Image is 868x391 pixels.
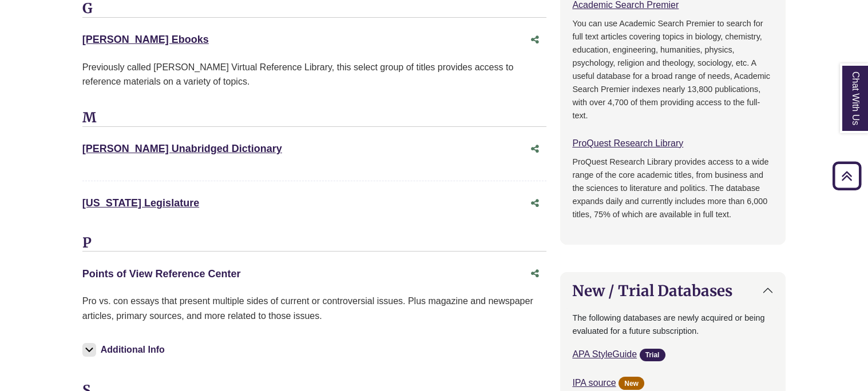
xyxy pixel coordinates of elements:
[572,378,616,388] a: IPA source
[82,342,168,358] button: Additional Info
[619,377,644,390] span: New
[82,1,547,18] h3: G
[524,29,546,51] button: Share this database
[572,312,774,338] p: The following databases are newly acquired or being evaluated for a future subscription.
[572,138,683,148] a: ProQuest Research Library
[640,349,665,362] span: Trial
[524,193,546,214] button: Share this database
[82,268,241,280] a: Points of View Reference Center
[82,110,547,127] h3: M
[524,138,546,160] button: Share this database
[524,263,546,285] button: Share this database
[572,155,774,221] p: ProQuest Research Library provides access to a wide range of the core academic titles, from busin...
[82,235,547,252] h3: P
[82,143,282,154] a: [PERSON_NAME] Unabridged Dictionary
[829,168,865,183] a: Back to Top
[82,197,199,209] a: [US_STATE] Legislature
[572,349,637,359] a: APA StyleGuide
[82,294,547,323] p: Pro vs. con essays that present multiple sides of current or controversial issues. Plus magazine ...
[82,60,547,89] p: Previously called [PERSON_NAME] Virtual Reference Library, this select group of titles provides a...
[82,34,209,45] a: [PERSON_NAME] Ebooks
[572,17,774,122] p: You can use Academic Search Premier to search for full text articles covering topics in biology, ...
[561,273,785,309] button: New / Trial Databases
